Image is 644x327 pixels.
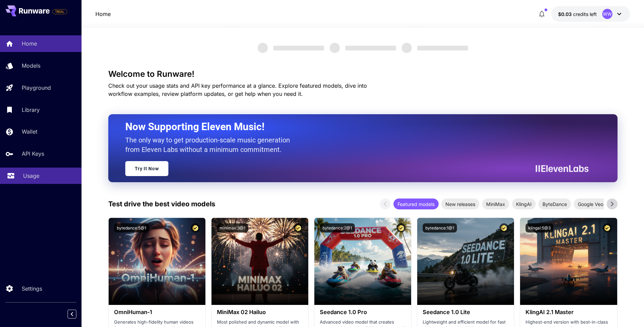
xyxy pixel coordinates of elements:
div: Google Veo [574,199,607,209]
div: WW [602,9,612,19]
nav: breadcrumb [95,10,111,18]
button: Certified Model – Vetted for best performance and includes a commercial license. [603,223,612,233]
a: Home [95,10,111,18]
img: alt [314,218,411,305]
div: Featured models [393,199,439,209]
button: bytedance:2@1 [320,223,355,233]
button: Collapse sidebar [68,310,76,319]
div: Collapse sidebar [73,308,81,320]
h3: Welcome to Runware! [108,69,618,79]
img: alt [109,218,205,305]
button: bytedance:5@1 [114,223,149,233]
span: ByteDance [538,201,571,208]
span: Check out your usage stats and API key performance at a glance. Explore featured models, dive int... [108,82,367,97]
a: Try It Now [125,161,168,176]
span: Add your payment card to enable full platform functionality. [52,7,67,16]
span: MiniMax [482,201,509,208]
div: $0.02844 [558,11,597,18]
span: $0.03 [558,11,573,17]
p: Library [22,106,40,114]
button: Certified Model – Vetted for best performance and includes a commercial license. [294,223,303,233]
h3: MiniMax 02 Hailuo [217,309,303,315]
span: Featured models [393,201,439,208]
p: Playground [22,84,51,92]
button: Certified Model – Vetted for best performance and includes a commercial license. [397,223,406,233]
p: API Keys [22,150,44,158]
p: Home [22,39,37,48]
button: $0.02844WW [551,6,630,22]
span: New releases [441,201,479,208]
p: The only way to get production-scale music generation from Eleven Labs without a minimum commitment. [125,135,295,154]
div: New releases [441,199,479,209]
button: bytedance:1@1 [423,223,457,233]
img: alt [520,218,617,305]
p: Settings [22,285,42,293]
span: credits left [573,11,597,17]
div: ByteDance [538,199,571,209]
p: Test drive the best video models [108,199,215,209]
h3: OmniHuman‑1 [114,309,200,315]
h3: KlingAI 2.1 Master [526,309,611,315]
p: Wallet [22,127,37,136]
img: alt [211,218,308,305]
button: Certified Model – Vetted for best performance and includes a commercial license. [191,223,200,233]
button: klingai:5@3 [526,223,553,233]
p: Models [22,62,40,70]
span: TRIAL [53,9,67,14]
button: Certified Model – Vetted for best performance and includes a commercial license. [499,223,509,233]
h2: Now Supporting Eleven Music! [125,120,584,133]
div: MiniMax [482,199,509,209]
p: Usage [23,172,39,180]
span: Google Veo [574,201,607,208]
h3: Seedance 1.0 Pro [320,309,406,315]
img: alt [417,218,514,305]
div: KlingAI [512,199,536,209]
h3: Seedance 1.0 Lite [423,309,509,315]
span: KlingAI [512,201,536,208]
button: minimax:3@1 [217,223,248,233]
